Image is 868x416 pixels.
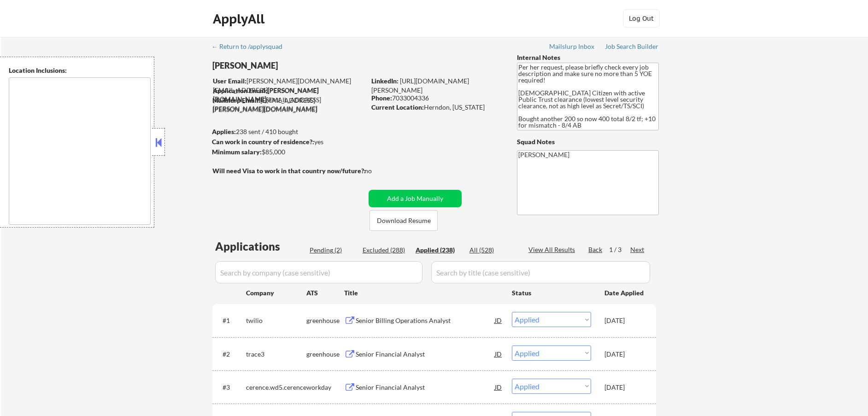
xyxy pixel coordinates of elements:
[371,103,424,111] strong: Current Location:
[605,43,659,50] div: Job Search Builder
[416,246,462,255] div: Applied (238)
[371,77,399,85] strong: LinkedIn:
[494,379,503,395] div: JD
[223,316,239,325] div: #1
[310,246,356,255] div: Pending (2)
[604,316,645,325] div: [DATE]
[371,103,502,112] div: Herndon, [US_STATE]
[246,316,306,325] div: twilio
[356,350,495,359] div: Senior Financial Analyst
[371,77,469,94] a: [URL][DOMAIN_NAME][PERSON_NAME]
[494,346,503,362] div: JD
[512,284,591,301] div: Status
[211,43,291,50] div: ← Return to /applysquad
[363,246,409,255] div: Excluded (288)
[213,76,365,104] div: [PERSON_NAME][DOMAIN_NAME][EMAIL_ADDRESS][PERSON_NAME][DOMAIN_NAME]
[212,96,260,104] strong: Mailslurp Email:
[623,9,660,28] button: Log Out
[212,148,262,156] strong: Minimum salary:
[246,288,306,298] div: Company
[604,383,645,392] div: [DATE]
[369,210,438,231] button: Download Resume
[212,127,365,136] div: 238 sent / 410 bought
[213,87,267,94] strong: Application Email:
[246,383,306,392] div: cerence.wd5.cerence
[212,138,314,146] strong: Can work in country of residence?:
[549,43,595,52] a: Mailslurp Inbox
[212,96,365,114] div: [EMAIL_ADDRESS][PERSON_NAME][DOMAIN_NAME]
[588,245,603,254] div: Back
[212,147,365,157] div: $85,000
[306,288,344,298] div: ATS
[215,241,306,252] div: Applications
[371,94,392,102] strong: Phone:
[344,288,503,298] div: Title
[605,43,659,52] a: Job Search Builder
[517,53,659,62] div: Internal Notes
[9,66,151,75] div: Location Inclusions:
[212,128,236,135] strong: Applies:
[306,383,344,392] div: workday
[246,350,306,359] div: trace3
[517,137,659,146] div: Squad Notes
[212,167,366,175] strong: Will need Visa to work in that country now/future?:
[356,383,495,392] div: Senior Financial Analyst
[364,166,391,176] div: no
[469,246,516,255] div: All (528)
[223,350,239,359] div: #2
[371,94,502,103] div: 7033004336
[528,245,578,254] div: View All Results
[549,43,595,50] div: Mailslurp Inbox
[604,288,645,298] div: Date Applied
[604,350,645,359] div: [DATE]
[212,137,363,146] div: yes
[609,245,630,254] div: 1 / 3
[223,383,239,392] div: #3
[356,316,495,325] div: Senior Billing Operations Analyst
[212,60,402,71] div: [PERSON_NAME]
[215,261,422,283] input: Search by company (case sensitive)
[494,312,503,328] div: JD
[306,350,344,359] div: greenhouse
[306,316,344,325] div: greenhouse
[369,190,462,207] button: Add a Job Manually
[213,86,365,113] div: [PERSON_NAME][DOMAIN_NAME][EMAIL_ADDRESS][PERSON_NAME][DOMAIN_NAME]
[630,245,645,254] div: Next
[431,261,650,283] input: Search by title (case sensitive)
[211,43,291,52] a: ← Return to /applysquad
[213,11,267,27] div: ApplyAll
[213,77,246,85] strong: User Email:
